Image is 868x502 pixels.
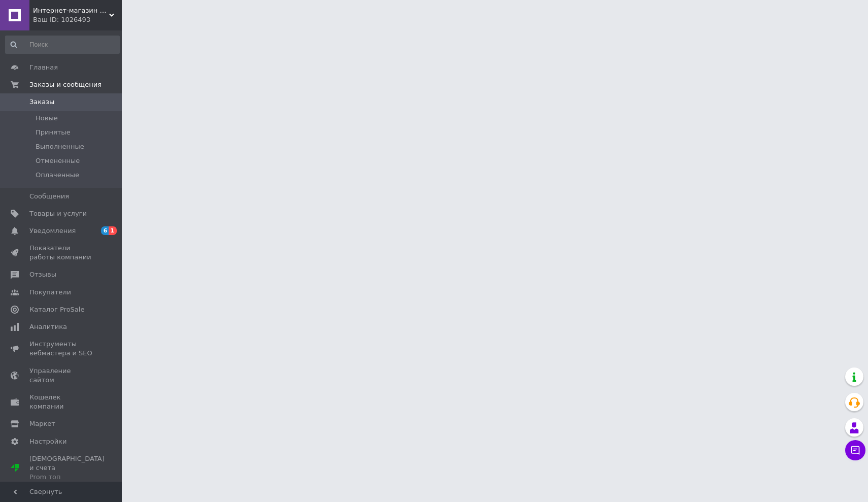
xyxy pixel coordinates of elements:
[29,473,105,482] div: Prom топ
[109,226,117,235] span: 1
[36,156,80,165] span: Отмененные
[36,114,58,123] span: Новые
[29,437,66,446] span: Настройки
[5,36,120,54] input: Поиск
[845,440,865,460] button: Чат с покупателем
[29,322,67,331] span: Аналитика
[29,209,87,218] span: Товары и услуги
[33,6,109,15] span: Интернет-магазин детских товаров «TOYS from USA»
[29,244,94,262] span: Показатели работы компании
[29,97,54,107] span: Заказы
[29,288,71,297] span: Покупатели
[29,305,84,314] span: Каталог ProSale
[36,171,79,180] span: Оплаченные
[101,226,109,235] span: 6
[29,419,55,428] span: Маркет
[36,142,84,151] span: Выполненные
[33,15,122,24] div: Ваш ID: 1026493
[29,80,102,89] span: Заказы и сообщения
[29,340,94,358] span: Инструменты вебмастера и SEO
[29,270,56,279] span: Отзывы
[29,63,58,72] span: Главная
[29,192,69,201] span: Сообщения
[29,366,94,385] span: Управление сайтом
[36,128,71,137] span: Принятые
[29,393,94,411] span: Кошелек компании
[29,226,76,236] span: Уведомления
[29,454,105,482] span: [DEMOGRAPHIC_DATA] и счета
